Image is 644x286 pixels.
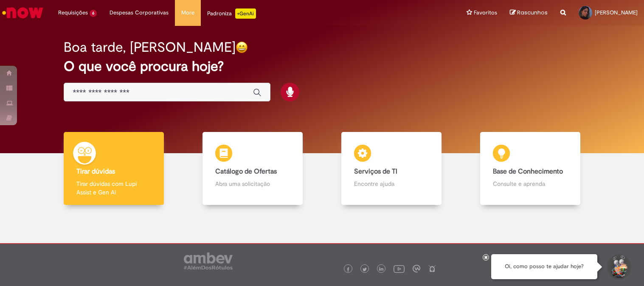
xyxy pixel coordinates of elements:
img: logo_footer_ambev_rotulo_gray.png [184,252,233,269]
span: 6 [90,10,97,17]
span: [PERSON_NAME] [595,9,638,16]
b: Serviços de TI [354,167,397,176]
img: logo_footer_facebook.png [346,267,350,272]
a: Base de Conhecimento Consulte e aprenda [461,132,599,205]
img: logo_footer_twitter.png [363,267,367,272]
a: Serviços de TI Encontre ajuda [322,132,461,205]
img: logo_footer_youtube.png [394,263,405,274]
a: Catálogo de Ofertas Abra uma solicitação [183,132,322,205]
button: Iniciar Conversa de Suporte [606,254,631,280]
p: Consulte e aprenda [493,179,568,188]
p: Encontre ajuda [354,179,429,188]
span: More [181,8,194,17]
img: happy-face.png [236,41,248,53]
p: Abra uma solicitação [215,179,290,188]
span: Rascunhos [517,8,548,17]
h2: Boa tarde, [PERSON_NAME] [64,40,236,55]
a: Rascunhos [510,9,548,17]
img: logo_footer_naosei.png [428,265,436,272]
img: logo_footer_workplace.png [413,265,420,272]
span: Favoritos [474,8,497,17]
a: Tirar dúvidas Tirar dúvidas com Lupi Assist e Gen Ai [45,132,183,205]
b: Catálogo de Ofertas [215,167,277,176]
div: Oi, como posso te ajudar hoje? [491,254,597,279]
p: Tirar dúvidas com Lupi Assist e Gen Ai [76,179,151,196]
span: Despesas Corporativas [110,8,169,17]
h2: O que você procura hoje? [64,59,580,74]
b: Base de Conhecimento [493,167,563,176]
div: Padroniza [207,8,256,19]
b: Tirar dúvidas [76,167,115,176]
img: ServiceNow [1,4,45,21]
span: Requisições [58,8,88,17]
p: +GenAi [235,8,256,19]
img: logo_footer_linkedin.png [379,267,383,272]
